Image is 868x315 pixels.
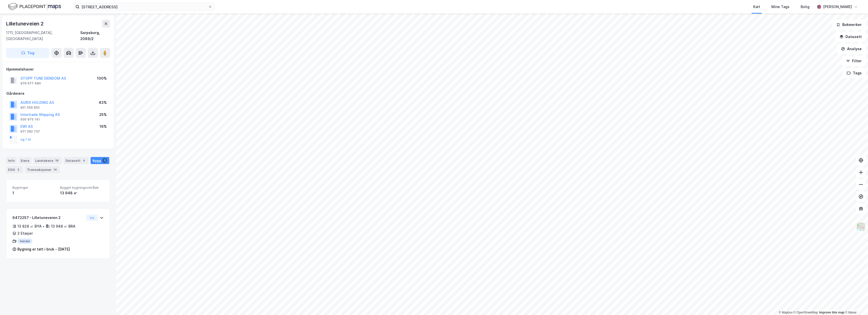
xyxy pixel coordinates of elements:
[12,185,56,190] span: Bygninger
[794,311,818,314] a: OpenStreetMap
[80,30,110,42] div: Sarpsborg, 2089/2
[6,166,23,173] div: ESG
[6,20,45,28] div: Lilletuneveien 2
[837,44,866,54] button: Analyse
[801,4,809,10] div: Bolig
[33,157,62,164] div: Leietakere
[779,311,793,314] a: Mapbox
[6,48,49,58] button: Tag
[99,112,107,118] div: 25%
[843,291,868,315] div: Kontrollprogram for chat
[771,4,790,10] div: Mine Tags
[8,2,61,11] img: logo.f888ab2527a4732fd821a326f86c7f29.svg
[97,75,107,81] div: 100%
[843,68,866,78] button: Tags
[99,123,107,130] div: 16%
[842,56,866,66] button: Filter
[20,81,41,85] div: 979 677 480
[20,117,40,121] div: 930 975 141
[16,167,21,172] div: 5
[20,106,40,110] div: 921 559 852
[20,130,40,134] div: 971 592 737
[102,158,107,163] div: 1
[12,190,56,196] div: 1
[43,224,45,228] div: •
[819,311,844,314] a: Improve this map
[64,157,89,164] div: Datasett
[60,185,104,190] span: Bygget bygningsområde
[753,4,760,10] div: Kart
[832,20,866,30] button: Bokmerker
[79,3,208,11] input: Søk på adresse, matrikkel, gårdeiere, leietakere eller personer
[52,167,58,172] div: 14
[91,157,109,164] div: Bygg
[54,158,60,163] div: 19
[12,215,84,221] div: 6472257 - Lilletuneveien 2
[856,222,866,232] img: Z
[17,223,42,229] div: 13 828 ㎡ BYA
[6,90,110,97] div: Gårdeiere
[823,4,852,10] div: [PERSON_NAME]
[843,291,868,315] iframe: Chat Widget
[17,230,33,236] div: 2 Etasjer
[86,215,98,221] button: Vis
[6,30,80,42] div: 1711, [GEOGRAPHIC_DATA], [GEOGRAPHIC_DATA]
[82,158,87,163] div: 4
[60,190,104,196] div: 13 948 ㎡
[6,66,110,72] div: Hjemmelshaver
[19,157,31,164] div: Eiere
[835,32,866,42] button: Datasett
[99,100,107,106] div: 43%
[51,223,75,229] div: 13 948 ㎡ BRA
[6,157,17,164] div: Info
[17,246,70,252] div: Bygning er tatt i bruk - [DATE]
[25,166,60,173] div: Transaksjoner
